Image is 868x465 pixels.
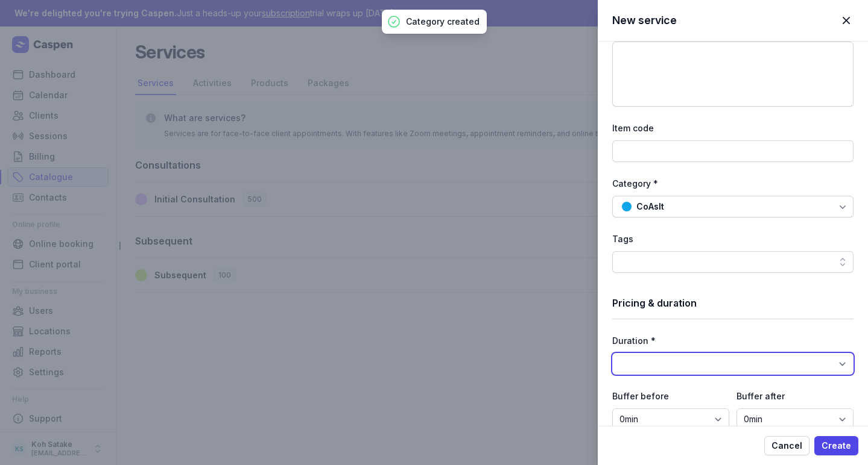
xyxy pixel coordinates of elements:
span: Create [822,438,851,453]
div: Duration * [612,334,854,348]
h1: Pricing & duration [612,295,854,311]
div: CoAsIt [636,199,664,214]
h2: New service [612,13,677,28]
div: Buffer before [612,389,729,404]
span: Cancel [771,438,802,453]
div: Category * [612,176,854,191]
div: Buffer after [737,389,854,404]
button: Create [814,436,858,455]
button: Cancel [764,436,809,455]
div: Item code [612,121,854,136]
div: Tags [612,232,854,246]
